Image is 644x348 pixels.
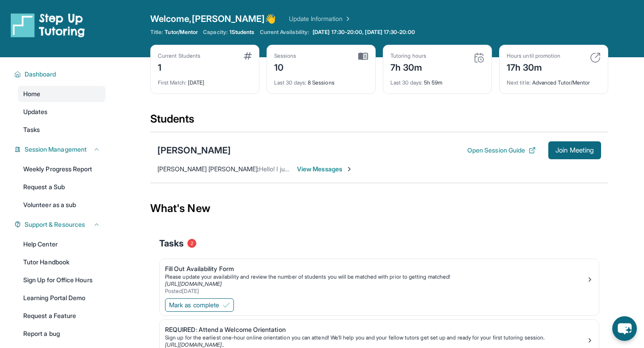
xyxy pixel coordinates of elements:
[165,325,586,334] div: REQUIRED: Attend a Welcome Orientation
[548,141,601,159] button: Join Meeting
[18,326,106,342] a: Report a bug
[187,239,196,248] span: 2
[229,29,254,36] span: 1 Students
[157,165,259,173] span: [PERSON_NAME] [PERSON_NAME] :
[25,145,87,154] span: Session Management
[297,165,353,174] span: View Messages
[23,125,40,134] span: Tasks
[21,220,100,229] button: Support & Resources
[165,264,586,273] div: Fill Out Availability Form
[507,74,601,86] div: Advanced Tutor/Mentor
[274,59,297,74] div: 10
[507,79,531,86] span: Next title :
[390,74,484,86] div: 5h 59m
[159,237,184,250] span: Tasks
[274,79,306,86] span: Last 30 days :
[165,298,234,312] button: Mark as complete
[343,14,352,23] img: Chevron Right
[165,334,586,341] div: Sign up for the earliest one-hour online orientation you can attend! We’ll help you and your fell...
[165,273,586,280] div: Please update your availability and review the number of students you will be matched with prior ...
[507,59,560,74] div: 17h 30m
[18,254,106,270] a: Tutor Handbook
[289,14,352,23] a: Update Information
[158,59,200,74] div: 1
[555,148,594,153] span: Join Meeting
[23,89,40,98] span: Home
[18,236,106,252] a: Help Center
[169,301,219,310] span: Mark as complete
[25,70,56,79] span: Dashboard
[467,146,536,155] button: Open Session Guide
[390,52,426,59] div: Tutoring hours
[18,104,106,120] a: Updates
[260,29,309,36] span: Current Availability:
[311,29,417,36] a: [DATE] 17:30-20:00, [DATE] 17:30-20:00
[223,301,230,309] img: Mark as complete
[274,52,297,59] div: Sessions
[244,52,252,59] img: card
[150,29,163,36] span: Title:
[165,280,222,287] a: [URL][DOMAIN_NAME]
[474,52,484,63] img: card
[150,189,608,228] div: What's New
[18,197,106,213] a: Volunteer as a sub
[313,29,415,36] span: [DATE] 17:30-20:00, [DATE] 17:30-20:00
[18,86,106,102] a: Home
[18,290,106,306] a: Learning Portal Demo
[150,112,608,132] div: Students
[21,70,100,79] button: Dashboard
[165,29,198,36] span: Tutor/Mentor
[390,59,426,74] div: 7h 30m
[150,13,276,25] span: Welcome, [PERSON_NAME] 👋
[18,179,106,195] a: Request a Sub
[358,52,368,60] img: card
[18,122,106,138] a: Tasks
[165,341,225,348] a: [URL][DOMAIN_NAME]..
[165,288,586,295] div: Posted [DATE]
[158,79,186,86] span: First Match :
[25,220,85,229] span: Support & Resources
[18,272,106,288] a: Sign Up for Office Hours
[507,52,560,59] div: Hours until promotion
[18,161,106,177] a: Weekly Progress Report
[346,166,353,173] img: Chevron-Right
[158,74,252,86] div: [DATE]
[158,52,200,59] div: Current Students
[203,29,228,36] span: Capacity:
[390,79,423,86] span: Last 30 days :
[274,74,368,86] div: 8 Sessions
[157,144,231,157] div: [PERSON_NAME]
[18,308,106,324] a: Request a Feature
[21,145,100,154] button: Session Management
[23,107,48,116] span: Updates
[612,316,637,341] button: chat-button
[259,165,605,173] span: Hello! I just wanted to send out a quick reminder that our session is scheduled [DATE] at 630pm-7...
[160,259,599,297] a: Fill Out Availability FormPlease update your availability and review the number of students you w...
[11,13,85,38] img: logo
[590,52,601,63] img: card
